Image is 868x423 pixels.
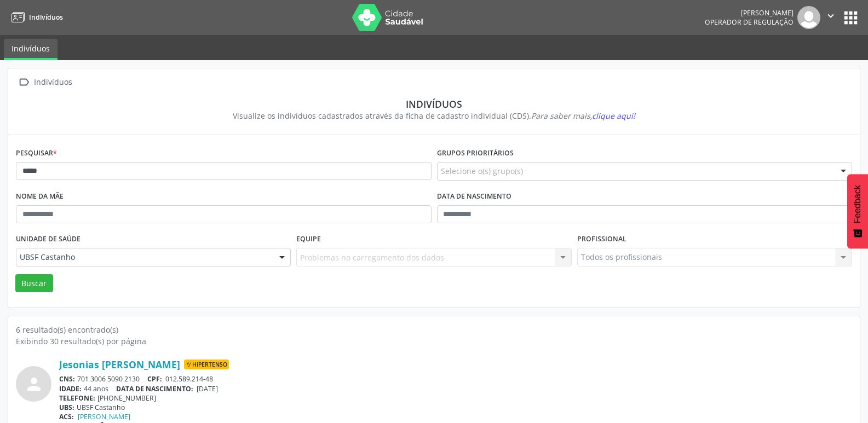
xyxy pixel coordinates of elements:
[15,274,53,293] button: Buscar
[820,6,841,29] button: 
[4,39,58,60] a: Indivíduos
[16,188,64,205] label: Nome da mãe
[841,8,860,27] button: apps
[437,145,514,162] label: Grupos prioritários
[59,374,75,384] span: CNS:
[59,384,852,393] div: 44 anos
[847,174,868,248] button: Feedback - Mostrar pesquisa
[29,13,63,22] span: Indivíduos
[59,412,74,421] span: ACS:
[592,111,635,121] span: clique aqui!
[24,110,844,121] div: Visualize os indivíduos cadastrados através da ficha de cadastro individual (CDS).
[78,412,130,421] a: [PERSON_NAME]
[24,98,844,110] div: Indivíduos
[59,403,74,412] span: UBS:
[197,384,218,393] span: [DATE]
[16,231,81,248] label: Unidade de saúde
[16,335,852,347] div: Exibindo 30 resultado(s) por página
[705,18,794,27] span: Operador de regulação
[59,384,82,393] span: IDADE:
[147,374,162,384] span: CPF:
[16,74,32,90] i: 
[59,374,852,384] div: 701 3006 5090 2130
[16,324,852,335] div: 6 resultado(s) encontrado(s)
[59,403,852,412] div: UBSF Castanho
[59,393,95,403] span: TELEFONE:
[853,185,863,223] span: Feedback
[797,6,820,29] img: img
[437,188,511,205] label: Data de nascimento
[441,165,523,177] span: Selecione o(s) grupo(s)
[59,393,852,403] div: [PHONE_NUMBER]
[24,374,44,394] i: person
[59,358,180,370] a: Jesonias [PERSON_NAME]
[577,231,626,248] label: Profissional
[531,111,635,121] i: Para saber mais,
[16,74,74,90] a:  Indivíduos
[165,374,213,384] span: 012.589.214-48
[184,360,229,369] span: Hipertenso
[32,74,74,90] div: Indivíduos
[705,8,794,18] div: [PERSON_NAME]
[825,10,837,22] i: 
[20,252,268,263] span: UBSF Castanho
[16,145,57,162] label: Pesquisar
[296,231,321,248] label: Equipe
[8,8,63,26] a: Indivíduos
[116,384,193,393] span: DATA DE NASCIMENTO:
